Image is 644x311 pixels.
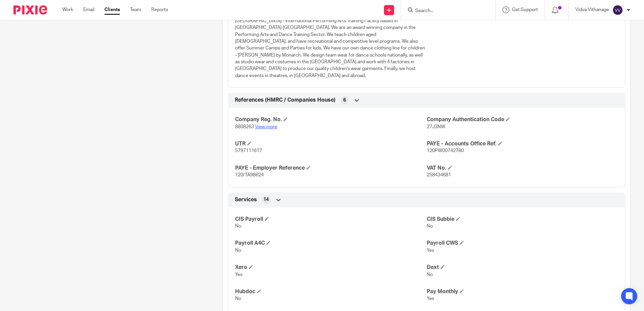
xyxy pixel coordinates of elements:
span: No [235,248,241,253]
span: References (HMRC / Companies House) [235,97,335,104]
h4: VAT No. [427,165,618,172]
span: 120PW00742780 [427,148,464,153]
a: Reports [151,6,168,13]
h4: Company Authentication Code [427,116,618,123]
a: Clients [104,6,120,13]
h4: CIS Payroll [235,216,426,223]
img: Pixie [13,5,47,14]
h4: UTR [235,140,426,147]
h4: PAYE - Employer Reference [235,165,426,172]
h4: PAYE - Accounts Office Ref. [427,140,618,147]
input: Search [415,8,475,14]
span: Get Support [512,7,538,12]
h4: Hubdoc [235,288,426,295]
h4: Payroll CWS [427,240,618,247]
span: 8808263 [235,125,254,129]
span: No [235,224,241,229]
h4: CIS Subbie [427,216,618,223]
span: 27J3NW [427,125,445,129]
h4: Xero [235,264,426,271]
a: Work [62,6,73,13]
a: Email [83,6,94,13]
span: 120/TA98624 [235,173,264,177]
span: No [235,296,241,301]
span: Services [235,196,257,203]
a: View more [255,125,277,129]
h4: Pay Monthly [427,288,618,295]
span: No [427,272,433,277]
span: Yes [427,296,434,301]
span: Yes [235,272,243,277]
span: 258434681 [427,173,451,177]
p: Vidva Vithanage [575,6,609,13]
span: Yes [427,248,434,253]
h4: Payroll A4C [235,240,426,247]
span: 6 [343,97,346,104]
span: [GEOGRAPHIC_DATA] - International Performing Arts Training Facility based in [GEOGRAPHIC_DATA] [G... [235,19,425,78]
h4: Company Reg. No. [235,116,426,123]
a: Team [130,6,141,13]
span: 5797111617 [235,148,262,153]
span: 14 [263,196,269,203]
span: No [427,224,433,229]
h4: Dext [427,264,618,271]
img: svg%3E [612,5,623,15]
